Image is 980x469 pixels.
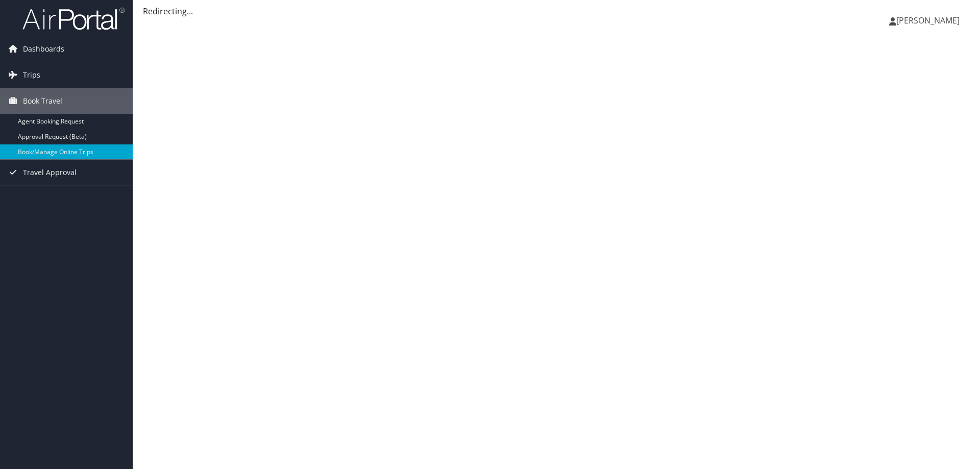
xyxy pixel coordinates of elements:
[23,62,40,88] span: Trips
[23,36,64,62] span: Dashboards
[23,88,62,114] span: Book Travel
[22,7,125,31] img: airportal-logo.png
[143,5,970,17] div: Redirecting...
[889,5,970,36] a: [PERSON_NAME]
[23,160,77,185] span: Travel Approval
[896,15,960,26] span: [PERSON_NAME]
